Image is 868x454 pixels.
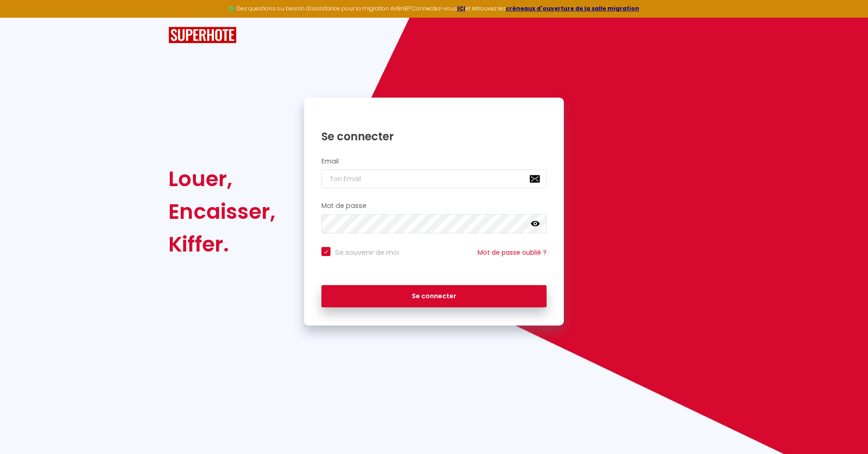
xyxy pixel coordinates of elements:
div: Encaisser, [168,195,276,228]
div: Kiffer. [168,228,276,261]
button: Se connecter [321,285,547,308]
img: SuperHote logo [168,27,237,44]
h2: Mot de passe [321,202,547,210]
a: Mot de passe oublié ? [478,248,547,257]
a: ICI [457,5,465,12]
h2: Email [321,158,547,165]
div: Louer, [168,163,276,195]
h1: Se connecter [321,129,547,143]
a: créneaux d'ouverture de la salle migration [506,5,639,12]
input: Ton Email [321,169,547,188]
